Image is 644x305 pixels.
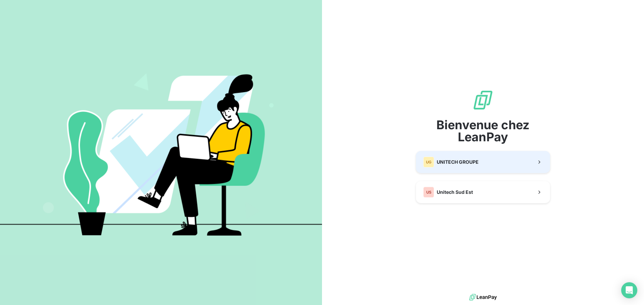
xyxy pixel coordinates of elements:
div: US [423,187,434,198]
button: USUnitech Sud Est [416,181,550,203]
img: logo sigle [472,89,494,111]
span: Bienvenue chez LeanPay [416,119,550,143]
img: logo [469,292,497,302]
div: UG [423,157,434,167]
button: UGUNITECH GROUPE [416,151,550,173]
span: Unitech Sud Est [437,189,473,196]
div: Open Intercom Messenger [621,282,637,298]
span: UNITECH GROUPE [437,159,479,165]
